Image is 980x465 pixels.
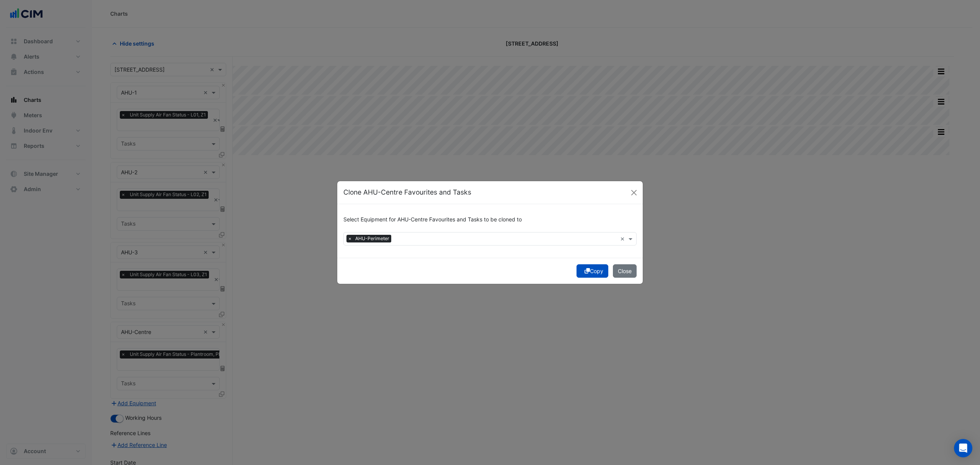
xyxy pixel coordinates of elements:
span: × [346,235,353,242]
button: Close [628,187,640,198]
h6: Select Equipment for AHU-Centre Favourites and Tasks to be cloned to [343,216,637,223]
div: Open Intercom Messenger [954,439,972,457]
span: Clear [620,235,627,243]
button: Copy [577,264,608,278]
span: AHU-Perimeter [353,235,391,242]
button: Close [613,264,637,278]
h5: Clone AHU-Centre Favourites and Tasks [343,187,471,197]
